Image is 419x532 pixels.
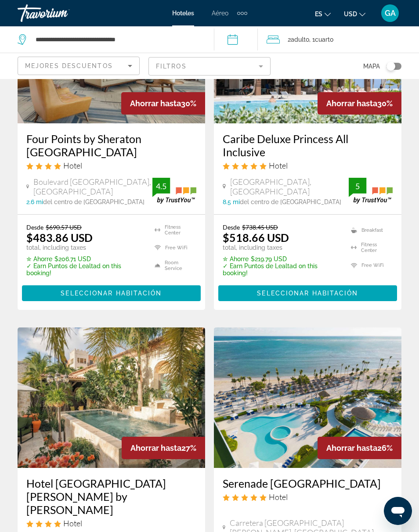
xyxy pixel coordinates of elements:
li: Fitness Center [347,241,393,254]
button: Filter [148,57,271,76]
span: Hotel [63,518,82,528]
a: Serenade [GEOGRAPHIC_DATA] [223,477,393,490]
a: Seleccionar habitación [22,287,201,297]
button: Travelers: 2 adults, 0 children [258,26,419,53]
span: Hotel [269,161,288,170]
a: Travorium [18,2,105,25]
span: ✮ Ahorre [223,255,249,262]
a: Hotel [GEOGRAPHIC_DATA][PERSON_NAME] by [PERSON_NAME] [26,477,196,516]
span: Adulto [291,36,309,43]
div: 4.5 [152,181,170,191]
img: Hotel image [214,327,401,468]
p: ✓ Earn Puntos de Lealtad on this booking! [26,262,144,277]
p: ✓ Earn Puntos de Lealtad on this booking! [223,262,340,277]
span: , 1 [309,33,333,46]
li: Free WiFi [347,259,393,272]
a: Hoteles [172,10,194,17]
mat-select: Sort by [25,61,132,71]
span: Mapa [363,60,380,72]
span: Ahorrar hasta [130,99,181,108]
span: 8.5 mi [223,198,240,205]
div: 27% [122,437,205,459]
span: Mejores descuentos [25,62,113,69]
img: trustyou-badge.svg [349,178,393,204]
img: trustyou-badge.svg [152,178,196,204]
span: Boulevard [GEOGRAPHIC_DATA], [GEOGRAPHIC_DATA] [33,177,152,196]
iframe: Botón para iniciar la ventana de mensajería [384,497,412,525]
p: $206.71 USD [26,255,144,262]
div: 4 star Hotel [26,518,196,528]
p: total, including taxes [26,244,144,251]
span: 2.6 mi [26,198,43,205]
button: Toggle map [380,62,401,70]
span: Seleccionar habitación [257,290,358,297]
ins: $483.86 USD [26,231,93,244]
span: Hotel [269,492,288,502]
span: ✮ Ahorre [26,255,52,262]
span: del centro de [GEOGRAPHIC_DATA] [43,198,144,205]
span: Hotel [63,161,82,170]
del: $690.57 USD [46,223,82,231]
span: Desde [26,223,43,231]
img: Hotel image [18,327,205,468]
button: User Menu [379,4,401,22]
li: Breakfast [347,223,393,237]
div: 30% [318,92,401,115]
span: Ahorrar hasta [326,443,377,453]
div: 5 star Hotel [223,492,393,502]
span: Ahorrar hasta [130,443,181,453]
div: 5 star Hotel [223,161,393,170]
div: 26% [318,437,401,459]
button: Seleccionar habitación [22,285,201,301]
span: USD [344,11,357,18]
span: [GEOGRAPHIC_DATA], [GEOGRAPHIC_DATA] [230,177,349,196]
button: Change language [315,7,331,20]
button: Change currency [344,7,365,20]
div: 30% [121,92,205,115]
button: Check-in date: Oct 17, 2025 Check-out date: Oct 20, 2025 [214,26,258,53]
span: Cuarto [315,36,333,43]
a: Four Points by Sheraton [GEOGRAPHIC_DATA] [26,132,196,158]
a: Caribe Deluxe Princess All Inclusive [223,132,393,158]
li: Room Service [150,259,196,272]
div: 5 [349,181,366,191]
span: Seleccionar habitación [61,290,162,297]
button: Seleccionar habitación [218,285,397,301]
a: Seleccionar habitación [218,287,397,297]
span: del centro de [GEOGRAPHIC_DATA] [240,198,341,205]
ins: $518.66 USD [223,231,289,244]
div: 4 star Hotel [26,161,196,170]
p: $219.79 USD [223,255,340,262]
span: Ahorrar hasta [326,99,377,108]
a: Aéreo [212,10,228,17]
p: total, including taxes [223,244,340,251]
span: GA [385,9,396,18]
li: Free WiFi [150,241,196,254]
button: Extra navigation items [237,6,247,20]
del: $738.45 USD [242,223,278,231]
span: 2 [288,33,309,46]
span: es [315,11,322,18]
li: Fitness Center [150,223,196,237]
span: Desde [223,223,240,231]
